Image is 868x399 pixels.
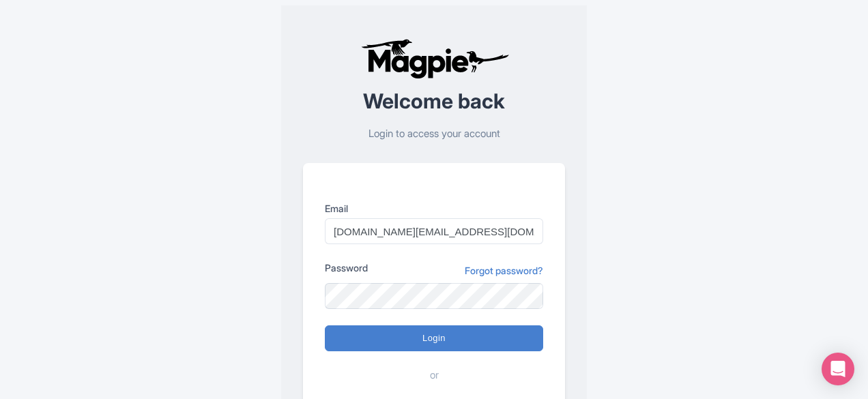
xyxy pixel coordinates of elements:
label: Password [325,261,368,275]
a: Forgot password? [465,263,543,278]
span: or [430,368,439,383]
h2: Welcome back [303,90,565,113]
input: Login [325,325,543,351]
p: Login to access your account [303,126,565,142]
img: logo-ab69f6fb50320c5b225c76a69d11143b.png [358,38,511,79]
div: Open Intercom Messenger [822,353,854,385]
input: you@example.com [325,218,543,244]
label: Email [325,201,543,216]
